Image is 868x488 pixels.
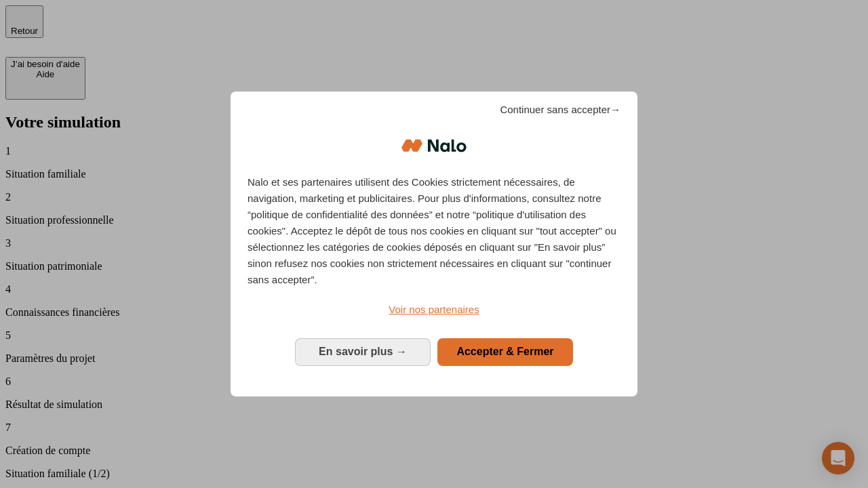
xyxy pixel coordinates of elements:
span: En savoir plus → [319,346,407,357]
div: Bienvenue chez Nalo Gestion du consentement [231,91,637,396]
p: Nalo et ses partenaires utilisent des Cookies strictement nécessaires, de navigation, marketing e... [248,174,620,288]
span: Continuer sans accepter→ [500,102,620,118]
span: Accepter & Fermer [456,346,553,357]
button: En savoir plus: Configurer vos consentements [295,338,431,365]
span: Voir nos partenaires [389,304,479,315]
img: Logo [401,125,467,166]
button: Accepter & Fermer: Accepter notre traitement des données et fermer [437,338,573,365]
a: Voir nos partenaires [248,302,620,318]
